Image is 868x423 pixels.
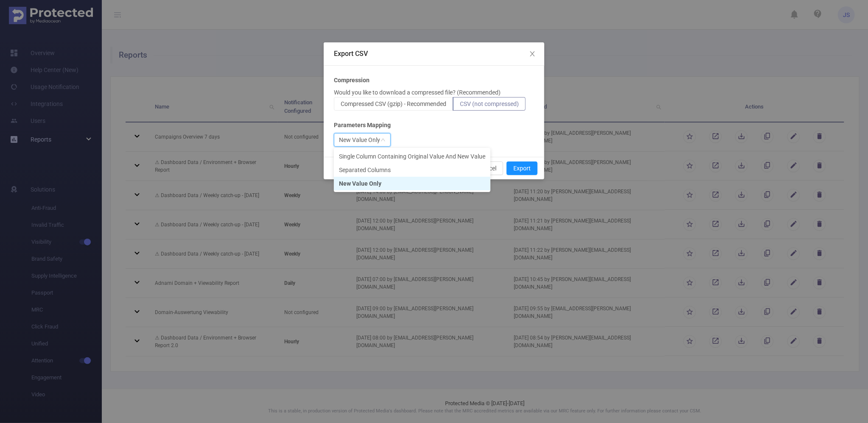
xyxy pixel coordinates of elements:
b: Parameters Mapping [334,121,391,130]
span: Compressed CSV (gzip) - Recommended [341,100,446,107]
p: Would you like to download a compressed file? (Recommended) [334,88,501,97]
span: CSV (not compressed) [460,100,519,107]
button: Close [521,42,544,66]
i: icon: down [381,137,386,143]
b: Compression [334,76,370,85]
div: Export CSV [334,49,534,58]
button: Export [507,161,538,175]
li: Separated Columns [334,163,490,177]
li: New Value Only [334,177,490,190]
div: New Value Only [339,134,380,146]
li: Single Column Containing Original Value And New Value [334,150,490,163]
i: icon: close [529,50,536,57]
